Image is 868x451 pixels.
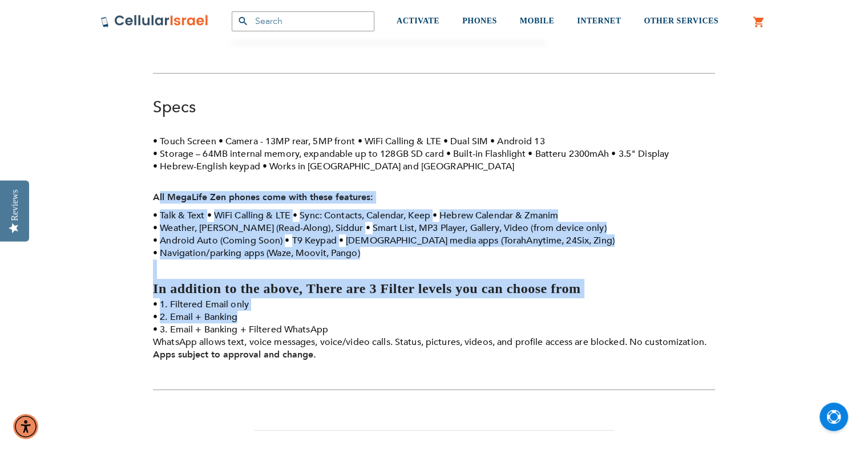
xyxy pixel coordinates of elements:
[365,222,606,234] li: Smart List, MP3 Player, Gallery, Video (from device only)
[446,148,526,160] li: Built-in Flashlight
[153,148,444,160] li: Storage – 64MB internal memory, expandable up to 128GB SD card
[153,298,715,311] li: 1. Filtered Email only
[10,189,20,221] div: Reviews
[153,234,282,247] li: Android Auto (Coming Soon)
[153,247,360,259] li: Navigation/parking apps (Waze, Moovit, Pango)
[339,234,615,247] li: [DEMOGRAPHIC_DATA] media apps (TorahAnytime, 24Six, Zing)
[153,311,715,323] li: 2. Email + Banking
[219,135,356,148] li: Camera - 13MP rear, 5MP front
[433,209,558,222] li: Hebrew Calendar & Zmanim
[285,234,336,247] li: T9 Keypad
[232,11,374,31] input: Search
[397,17,439,25] span: ACTIVATE
[520,17,555,25] span: MOBILE
[462,17,497,25] span: PHONES
[153,281,580,296] strong: In addition to the above, There are 3 Filter levels you can choose from
[528,148,609,160] li: Batteru 2300mAh
[611,148,669,160] li: 3.5" Display
[443,135,488,148] li: Dual SIM
[207,209,290,222] li: WiFi Calling & LTE
[153,135,216,148] li: Touch Screen
[153,348,316,361] strong: Apps subject to approval and change.
[263,160,514,173] li: Works in [GEOGRAPHIC_DATA] and [GEOGRAPHIC_DATA]
[153,160,260,173] li: Hebrew-English keypad
[13,414,38,439] div: Accessibility Menu
[490,135,544,148] li: Android 13
[153,209,205,222] li: Talk & Text
[153,323,715,348] li: 3. Email + Banking + Filtered WhatsApp WhatsApp allows text, voice messages, voice/video calls. S...
[153,222,363,234] li: Weather, [PERSON_NAME] (Read-Along), Siddur
[100,14,209,28] img: Cellular Israel Logo
[357,135,441,148] li: WiFi Calling & LTE
[153,191,373,204] strong: All MegaLife Zen phones come with these features:
[577,17,621,25] span: INTERNET
[293,209,430,222] li: Sync: Contacts, Calendar, Keep
[644,17,718,25] span: OTHER SERVICES
[153,96,196,118] a: Specs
